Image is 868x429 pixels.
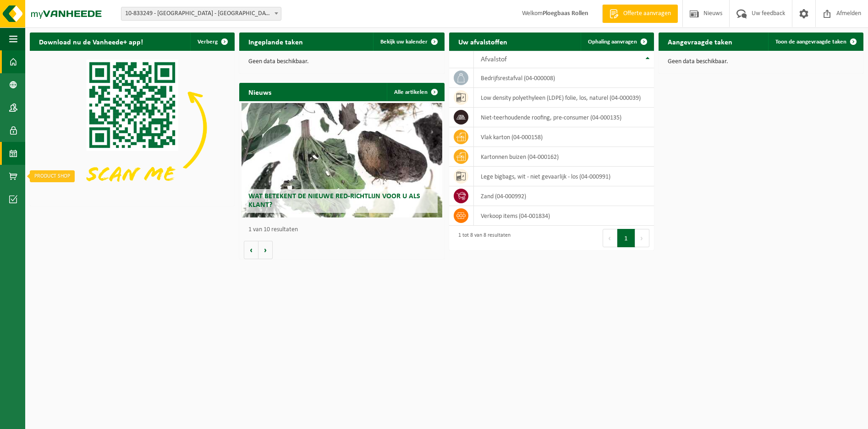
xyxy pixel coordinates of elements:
button: Verberg [190,33,234,51]
button: Next [635,229,649,247]
td: verkoop items (04-001834) [474,206,654,226]
span: Afvalstof [481,56,507,63]
span: 10-833249 - IKO NV MILIEUSTRAAT FABRIEK - ANTWERPEN [121,7,281,20]
a: Toon de aangevraagde taken [768,33,863,51]
span: Bekijk uw kalender [380,39,428,45]
img: Download de VHEPlus App [30,51,235,204]
button: 1 [617,229,635,247]
a: Wat betekent de nieuwe RED-richtlijn voor u als klant? [242,103,442,217]
td: lege bigbags, wit - niet gevaarlijk - los (04-000991) [474,167,654,186]
td: low density polyethyleen (LDPE) folie, los, naturel (04-000039) [474,88,654,108]
a: Bekijk uw kalender [373,33,444,51]
p: Geen data beschikbaar. [248,59,435,65]
button: Previous [603,229,617,247]
td: zand (04-000992) [474,186,654,206]
td: niet-teerhoudende roofing, pre-consumer (04-000135) [474,108,654,127]
div: 1 tot 8 van 8 resultaten [454,228,511,248]
td: vlak karton (04-000158) [474,127,654,147]
a: Offerte aanvragen [602,5,678,23]
span: Toon de aangevraagde taken [775,39,846,45]
button: Vorige [244,241,258,259]
h2: Download nu de Vanheede+ app! [30,33,152,50]
td: kartonnen buizen (04-000162) [474,147,654,167]
strong: Ploegbaas Rollen [543,10,588,17]
span: Wat betekent de nieuwe RED-richtlijn voor u als klant? [248,193,420,209]
button: Volgende [258,241,273,259]
a: Ophaling aanvragen [581,33,653,51]
h2: Uw afvalstoffen [449,33,516,50]
p: Geen data beschikbaar. [668,59,854,65]
h2: Ingeplande taken [239,33,312,50]
span: Ophaling aanvragen [588,39,637,45]
h2: Aangevraagde taken [659,33,742,50]
span: 10-833249 - IKO NV MILIEUSTRAAT FABRIEK - ANTWERPEN [121,7,281,21]
td: bedrijfsrestafval (04-000008) [474,68,654,88]
span: Verberg [198,39,218,45]
p: 1 van 10 resultaten [248,227,439,233]
h2: Nieuws [239,83,280,101]
a: Alle artikelen [387,83,444,101]
span: Offerte aanvragen [621,9,673,18]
